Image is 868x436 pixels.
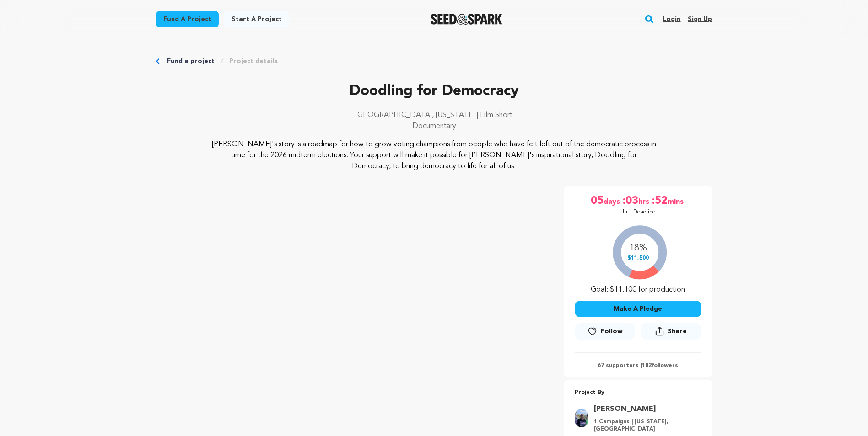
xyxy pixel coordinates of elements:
button: Share [641,323,701,340]
span: Follow [601,327,623,336]
a: Sign up [688,12,712,27]
span: Share [641,323,701,343]
span: Share [668,327,687,336]
p: 1 Campaigns | [US_STATE], [GEOGRAPHIC_DATA] [594,418,696,433]
span: hrs [638,194,651,208]
p: Until Deadline [620,208,656,216]
span: 05 [591,194,604,208]
p: Project By [575,388,701,398]
span: mins [668,194,685,208]
span: 182 [642,363,652,368]
p: 67 supporters | followers [575,362,701,369]
a: Project details [229,57,278,66]
span: :03 [622,194,638,208]
img: Seed&Spark Logo Dark Mode [431,14,502,25]
a: Goto Linda Harris profile [594,404,696,415]
p: [GEOGRAPHIC_DATA], [US_STATE] | Film Short [156,110,712,121]
p: Documentary [156,121,712,132]
a: Start a project [224,11,289,27]
div: Breadcrumb [156,57,712,66]
a: Follow [575,323,635,340]
a: Fund a project [156,11,219,27]
span: days [604,194,622,208]
a: Seed&Spark Homepage [431,14,502,25]
p: [PERSON_NAME]'s story is a roadmap for how to grow voting champions from people who have felt lef... [211,139,657,172]
span: :52 [651,194,668,208]
button: Make A Pledge [575,301,701,317]
p: Doodling for Democracy [156,80,712,102]
img: 22e6c5640c38a5e5.jpg [575,409,588,427]
a: Login [663,12,680,27]
a: Fund a project [167,57,215,66]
